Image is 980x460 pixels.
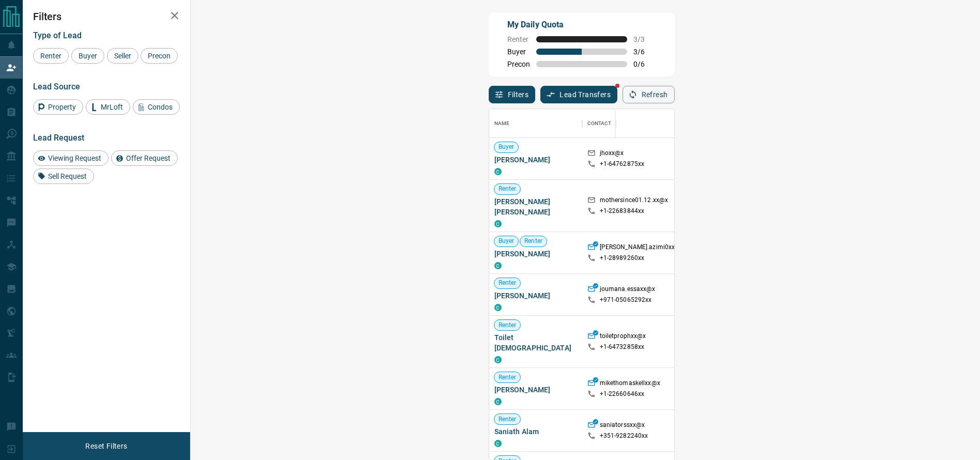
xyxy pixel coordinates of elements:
[494,290,577,301] span: [PERSON_NAME]
[141,48,178,64] div: Precon
[600,332,646,343] p: toiletprophxx@x
[507,35,530,43] span: Renter
[600,285,656,296] p: joumana.essaxx@x
[44,154,105,162] span: Viewing Request
[33,150,108,166] div: Viewing Request
[507,48,530,56] span: Buyer
[33,30,82,40] span: Type of Lead
[600,196,668,207] p: mothersince01.12.xx@x
[600,296,652,304] p: +971- 05065292xx
[494,321,521,330] span: Renter
[600,254,645,263] p: +1- 28989260xx
[37,52,65,60] span: Renter
[33,168,94,184] div: Sell Request
[633,48,656,56] span: 3 / 6
[494,415,521,424] span: Renter
[494,185,521,193] span: Renter
[44,172,90,180] span: Sell Request
[507,19,656,31] p: My Daily Quota
[600,390,645,398] p: +1- 22660646xx
[494,356,502,363] div: condos.ca
[494,155,577,165] span: [PERSON_NAME]
[44,103,80,111] span: Property
[79,437,134,455] button: Reset Filters
[107,48,138,64] div: Seller
[144,52,174,60] span: Precon
[494,220,502,227] div: condos.ca
[111,150,178,166] div: Offer Request
[600,432,648,440] p: +351- 9282240xx
[489,109,582,138] div: Name
[33,99,83,115] div: Property
[494,304,502,311] div: condos.ca
[494,385,577,395] span: [PERSON_NAME]
[494,196,577,217] span: [PERSON_NAME] [PERSON_NAME]
[600,160,645,168] p: +1- 64762875xx
[33,133,84,143] span: Lead Request
[494,249,577,259] span: [PERSON_NAME]
[33,48,69,64] div: Renter
[494,237,519,246] span: Buyer
[33,10,180,23] h2: Filters
[600,343,645,351] p: +1- 64732858xx
[633,60,656,68] span: 0 / 6
[600,421,645,432] p: saniatorssxx@x
[97,103,127,111] span: MrLoft
[494,373,521,382] span: Renter
[111,52,135,60] span: Seller
[520,237,547,246] span: Renter
[623,86,675,103] button: Refresh
[494,109,510,138] div: Name
[494,398,502,405] div: condos.ca
[494,426,577,437] span: Saniath Alam
[489,86,536,103] button: Filters
[600,149,624,160] p: jhoxx@x
[86,99,130,115] div: MrLoft
[494,440,502,447] div: condos.ca
[75,52,101,60] span: Buyer
[600,243,684,254] p: [PERSON_NAME].azimi0xx@x
[494,279,521,287] span: Renter
[600,379,660,390] p: mikethomaskellxx@x
[133,99,180,115] div: Condos
[600,207,645,216] p: +1- 22683844xx
[587,109,612,138] div: Contact
[71,48,104,64] div: Buyer
[33,82,80,91] span: Lead Source
[494,262,502,269] div: condos.ca
[494,332,577,353] span: Toilet [DEMOGRAPHIC_DATA]
[144,103,176,111] span: Condos
[633,35,656,43] span: 3 / 3
[122,154,174,162] span: Offer Request
[494,168,502,175] div: condos.ca
[494,143,519,151] span: Buyer
[540,86,617,103] button: Lead Transfers
[507,60,530,68] span: Precon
